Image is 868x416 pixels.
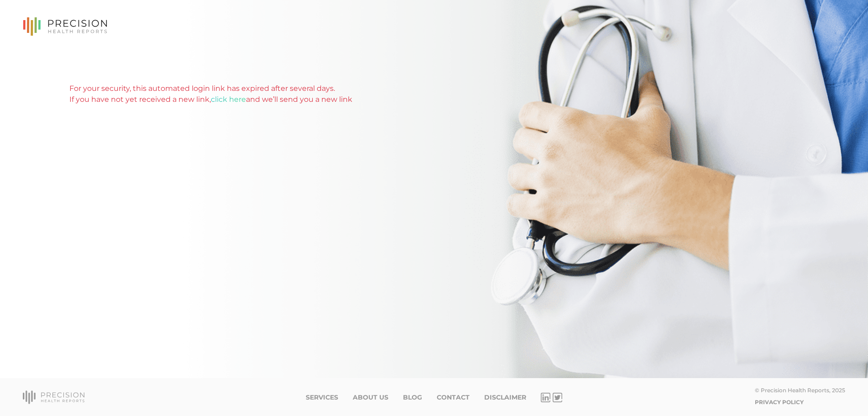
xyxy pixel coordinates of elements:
a: Disclaimer [484,394,526,401]
a: About Us [353,394,388,401]
a: Privacy Policy [755,399,804,405]
a: Services [306,394,338,401]
div: © Precision Health Reports, 2025 [755,387,845,394]
a: Blog [403,394,422,401]
div: For your security, this automated login link has expired after several days. If you have not yet ... [69,83,799,105]
a: click here [211,95,246,104]
a: Contact [437,394,470,401]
